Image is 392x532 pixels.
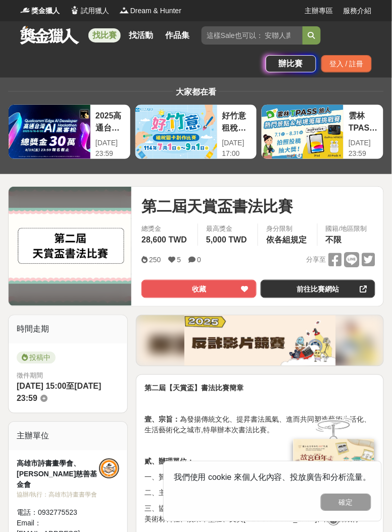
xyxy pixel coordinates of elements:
a: 主辦專區 [305,6,333,16]
span: 試用獵人 [81,6,109,16]
img: Logo [20,5,30,15]
div: 高雄市詩書畫學會、[PERSON_NAME]慈善基金會 [17,459,99,490]
span: 0 [197,256,201,264]
img: Logo [70,5,80,15]
span: 250 [149,256,161,264]
div: 2025高通台灣AI黑客松 [95,110,125,133]
span: 獎金獵人 [31,6,60,16]
strong: 壹、宗旨： [144,416,180,424]
a: 服務介紹 [344,6,372,16]
a: Logo試用獵人 [70,6,109,16]
a: Logo獎金獵人 [20,6,60,16]
div: [DATE] 23:59 [95,138,125,159]
div: 電話： 0932775523 [17,508,99,518]
div: 登入 / 註冊 [321,55,372,72]
a: 2025高通台灣AI黑客松[DATE] 23:59 [8,104,131,159]
p: 二、主辦單位:高雄市詩書畫學會、[PERSON_NAME]文教慈善基金會 [144,488,375,499]
span: 徵件期間 [17,372,43,380]
div: 時間走期 [9,315,127,344]
span: Dream & Hunter [130,6,181,16]
a: 找活動 [125,28,157,43]
img: 968ab78a-c8e5-4181-8f9d-94c24feca916.png [293,439,374,507]
p: 三、協辦單位:永達技術學院社區總體營造文教基金會、瑞寶棉紙行、國泰美術材料社、汶采筆墨莊、文賓[GEOGRAPHIC_DATA]、南洲棉紙行 [144,504,375,525]
span: [DATE] 15:00 [17,382,66,391]
span: 5,000 TWD [206,235,247,244]
a: LogoDream & Hunter [119,6,181,16]
p: 為發揚傳統文化、提昇書法風氣、進而共同塑造藝術生活化、生活藝術化之城市,特舉辦本次書法比賽。 [144,415,375,436]
span: 至 [66,382,74,391]
img: Logo [119,5,129,15]
a: 辦比賽 [266,55,316,72]
span: 依各組規定 [266,235,307,244]
strong: 貳、辦理單位： [144,458,194,466]
img: Cover Image [9,208,131,284]
span: 不限 [326,235,342,244]
button: 收藏 [141,280,256,298]
a: 前往比賽網站 [261,280,375,298]
span: 第二屆天賞盃書法比賽 [141,195,293,218]
p: 一、贊助單位: [144,472,375,483]
div: 國籍/地區限制 [326,224,367,234]
span: 投稿中 [17,352,56,364]
button: 確定 [321,494,371,511]
span: 總獎金 [141,224,189,234]
div: 好竹意租稅圖卡創作比賽 [222,110,252,133]
span: 我們使用 cookie 來個人化內容、投放廣告和分析流量。 [174,473,371,482]
div: 主辦單位 [9,422,127,451]
div: [DATE] 23:59 [349,138,378,159]
span: 分享至 [307,252,326,267]
span: 最高獎金 [206,224,250,234]
img: a4855628-00b8-41f8-a613-820409126040.png [184,315,336,366]
div: 協辦/執行： 高雄市詩畫書學會 [17,490,99,500]
span: 大家都在看 [173,88,219,96]
a: 作品集 [161,28,193,43]
div: [DATE] 17:00 [222,138,252,159]
a: 找比賽 [88,28,121,43]
a: 雲林 TPASS 熱門景點＆秘境蒐羅挑戰賽[DATE] 23:59 [261,104,384,159]
div: 雲林 TPASS 熱門景點＆秘境蒐羅挑戰賽 [349,110,378,133]
strong: 第二屆【天賞盃】書法比賽簡章 [144,384,243,392]
div: 身分限制 [266,224,309,234]
span: 28,600 TWD [141,235,187,244]
input: 這樣Sale也可以： 安聯人壽創意銷售法募集 [202,26,303,45]
span: 5 [177,256,181,264]
a: 好竹意租稅圖卡創作比賽[DATE] 17:00 [135,104,258,159]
